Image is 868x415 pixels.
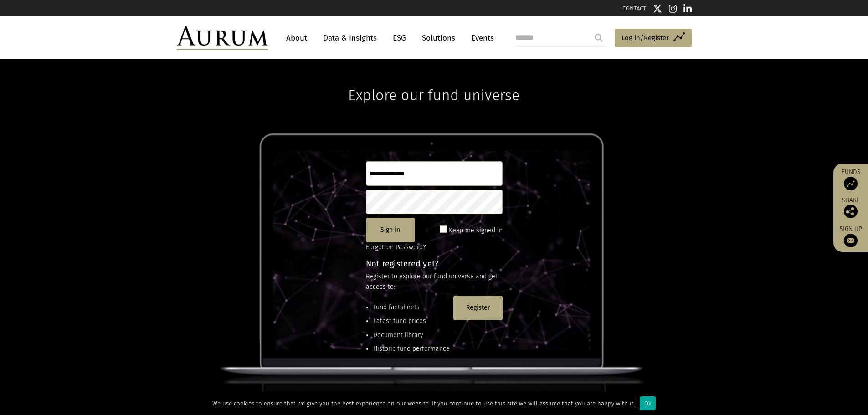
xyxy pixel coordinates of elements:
a: Log in/Register [615,29,692,48]
img: Instagram icon [669,4,677,13]
li: Historic fund performance [373,344,450,354]
div: Share [838,197,863,218]
h4: Not registered yet? [366,260,503,268]
input: Submit [590,29,608,47]
li: Fund factsheets [373,302,450,313]
img: Twitter icon [653,4,662,13]
h1: Explore our fund universe [348,59,519,104]
a: Data & Insights [318,30,381,46]
a: About [282,30,312,46]
div: Ok [640,396,656,410]
a: ESG [388,30,411,46]
span: Log in/Register [621,32,669,43]
a: Forgotten Password? [366,243,426,251]
img: Aurum [177,26,268,50]
label: Keep me signed in [449,225,503,236]
li: Latest fund prices [373,316,450,326]
button: Sign in [366,218,415,242]
img: Linkedin icon [683,4,692,13]
a: Solutions [417,30,460,46]
img: Share this post [844,205,858,218]
img: Access Funds [844,177,858,190]
a: Events [467,30,494,46]
a: Sign up [838,225,863,247]
a: Funds [838,168,863,190]
button: Register [453,296,503,320]
a: CONTACT [622,5,646,12]
li: Document library [373,330,450,340]
p: Register to explore our fund universe and get access to: [366,272,503,292]
img: Sign up to our newsletter [844,234,858,247]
